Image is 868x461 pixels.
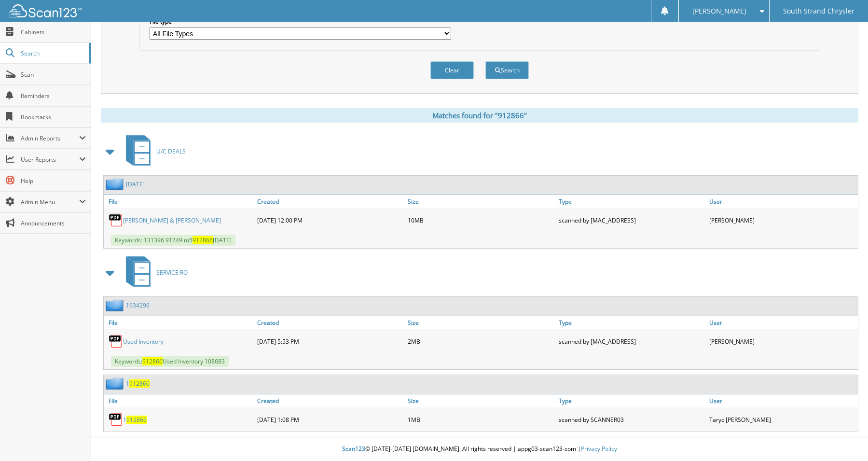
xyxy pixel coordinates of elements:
a: User [707,316,858,329]
span: Scan [21,70,86,79]
img: folder2.png [106,178,126,190]
div: 2MB [405,332,556,351]
span: [PERSON_NAME] [692,8,746,14]
img: PDF.png [109,334,123,349]
div: [PERSON_NAME] [707,332,858,351]
span: User Reports [21,155,79,164]
div: scanned by [MAC_ADDRESS] [556,210,707,230]
iframe: Chat Widget [820,415,868,461]
button: Search [485,61,529,79]
a: Used Inventory [123,337,164,346]
a: SERVICE RO [120,253,188,292]
span: 912866 [142,357,163,365]
span: Search [21,49,84,57]
span: Keywords: Used Inventory 108683 [111,356,229,367]
span: 912866 [126,416,147,424]
a: Created [255,394,406,407]
img: PDF.png [109,412,123,427]
img: folder2.png [106,299,126,311]
span: 912866 [193,236,213,244]
div: 10MB [405,210,556,230]
a: File [104,394,255,407]
a: User [707,195,858,208]
a: Created [255,195,406,208]
div: © [DATE]-[DATE] [DOMAIN_NAME]. All rights reserved | appg03-scan123-com | [91,437,868,461]
div: [DATE] 5:53 PM [255,332,406,351]
span: Admin Reports [21,134,79,142]
a: File [104,195,255,208]
img: scan123-logo-white.svg [10,4,82,17]
a: File [104,316,255,329]
a: Created [255,316,406,329]
a: 1934296 [126,301,150,309]
span: Reminders [21,92,86,100]
span: Cabinets [21,28,86,36]
a: U/C DEALS [120,132,186,170]
a: Type [556,394,707,407]
a: [PERSON_NAME] & [PERSON_NAME] [123,216,221,224]
div: [DATE] 1:08 PM [255,410,406,429]
a: Type [556,316,707,329]
img: PDF.png [109,213,123,227]
a: Size [405,316,556,329]
div: 1MB [405,410,556,429]
button: Clear [430,61,474,79]
a: Type [556,195,707,208]
div: [DATE] 12:00 PM [255,210,406,230]
div: scanned by [MAC_ADDRESS] [556,332,707,351]
a: Privacy Policy [581,445,617,453]
a: [DATE] [126,180,145,188]
div: Taryc [PERSON_NAME] [707,410,858,429]
div: [PERSON_NAME] [707,210,858,230]
a: 1912866 [123,416,147,424]
a: Size [405,195,556,208]
a: 1912866 [126,379,150,388]
span: South Strand Chrysler [783,8,854,14]
span: SERVICE RO [156,268,188,277]
span: Admin Menu [21,198,79,206]
span: 912866 [129,379,150,388]
span: Keywords: 131396 91749 m5 [DATE] [111,235,235,246]
img: folder2.png [106,377,126,390]
span: Announcements [21,219,86,227]
div: Matches found for "912866" [101,108,858,123]
a: Size [405,394,556,407]
span: Scan123 [342,445,365,453]
span: Help [21,177,86,185]
span: U/C DEALS [156,147,186,155]
span: Bookmarks [21,113,86,121]
div: scanned by SCANNER03 [556,410,707,429]
a: User [707,394,858,407]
